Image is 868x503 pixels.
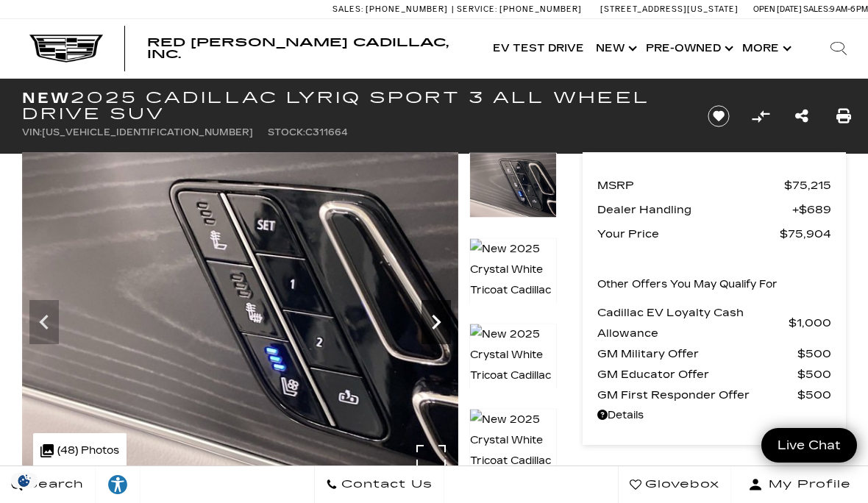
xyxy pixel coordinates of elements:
a: GM Educator Offer $500 [597,364,831,385]
a: Print this New 2025 Cadillac LYRIQ Sport 3 All Wheel Drive SUV [836,106,851,126]
span: GM Military Offer [597,343,797,364]
strong: New [22,89,71,107]
span: Open [DATE] [753,4,802,14]
button: More [736,19,794,78]
span: $75,215 [784,175,831,196]
a: New [590,19,640,78]
a: Details [597,405,831,426]
a: [STREET_ADDRESS][US_STATE] [600,4,739,14]
span: VIN: [22,127,42,138]
span: $689 [792,199,831,220]
span: $500 [797,364,831,385]
span: Red [PERSON_NAME] Cadillac, Inc. [147,35,449,61]
button: Compare Vehicle [750,105,772,127]
div: Search [809,19,868,78]
a: Service: [PHONE_NUMBER] [452,5,586,13]
span: $1,000 [789,313,831,333]
span: Cadillac EV Loyalty Cash Allowance [597,302,789,343]
h1: 2025 Cadillac LYRIQ Sport 3 All Wheel Drive SUV [22,90,683,122]
img: New 2025 Crystal White Tricoat Cadillac Sport 3 image 35 [469,152,557,218]
a: MSRP $75,215 [597,175,831,196]
div: Next [421,300,451,344]
div: Previous [29,300,59,344]
span: Your Price [597,224,780,244]
a: Contact Us [314,466,444,503]
img: Cadillac Dark Logo with Cadillac White Text [29,35,103,63]
span: $500 [797,343,831,364]
span: Contact Us [338,474,433,495]
a: Red [PERSON_NAME] Cadillac, Inc. [147,37,472,60]
span: MSRP [597,175,784,196]
a: GM First Responder Offer $500 [597,385,831,405]
a: EV Test Drive [487,19,590,78]
span: Service: [457,4,497,14]
span: Dealer Handling [597,199,792,220]
span: GM First Responder Offer [597,385,797,405]
a: Explore your accessibility options [96,466,140,503]
img: New 2025 Crystal White Tricoat Cadillac Sport 3 image 37 [469,324,557,428]
button: Save vehicle [702,104,735,128]
a: Share this New 2025 Cadillac LYRIQ Sport 3 All Wheel Drive SUV [795,106,808,126]
img: New 2025 Crystal White Tricoat Cadillac Sport 3 image 36 [469,238,557,342]
div: Privacy Settings [7,473,41,488]
a: GM Military Offer $500 [597,343,831,364]
span: 9 AM-6 PM [830,4,868,14]
span: Sales: [803,4,830,14]
div: Explore your accessibility options [96,474,140,496]
span: Glovebox [641,474,719,495]
button: Open user profile menu [731,466,868,503]
a: Cadillac EV Loyalty Cash Allowance $1,000 [597,302,831,343]
a: Dealer Handling $689 [597,199,831,220]
span: Sales: [332,4,363,14]
span: [US_VEHICLE_IDENTIFICATION_NUMBER] [42,127,253,138]
a: Your Price $75,904 [597,224,831,244]
span: Search [23,474,84,495]
a: Pre-Owned [640,19,736,78]
a: Live Chat [761,428,857,463]
span: C311664 [305,127,348,138]
span: Stock: [268,127,305,138]
div: (48) Photos [33,433,127,468]
span: Live Chat [770,437,848,454]
span: GM Educator Offer [597,364,797,385]
img: New 2025 Crystal White Tricoat Cadillac Sport 3 image 35 [22,152,458,479]
span: [PHONE_NUMBER] [499,4,582,14]
a: Sales: [PHONE_NUMBER] [332,5,452,13]
span: $500 [797,385,831,405]
span: $75,904 [780,224,831,244]
span: My Profile [763,474,851,495]
a: Glovebox [618,466,731,503]
span: [PHONE_NUMBER] [366,4,448,14]
p: Other Offers You May Qualify For [597,274,778,295]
